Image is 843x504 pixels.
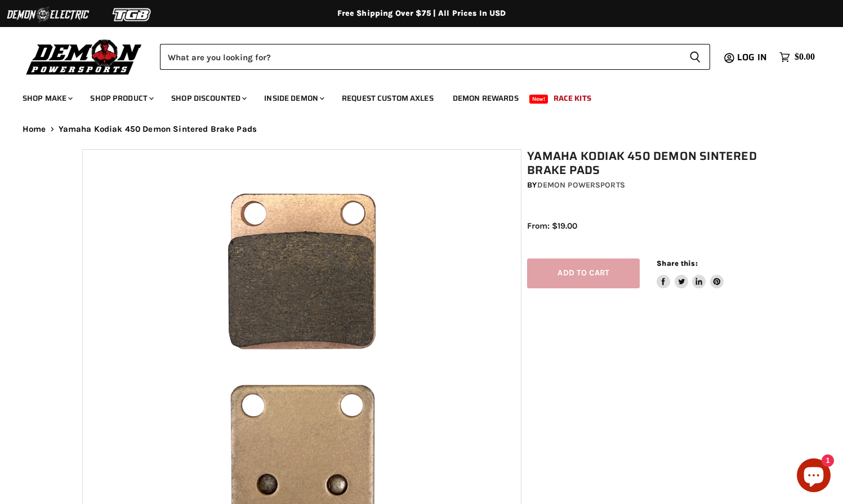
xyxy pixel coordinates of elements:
span: Log in [737,50,767,64]
h1: Yamaha Kodiak 450 Demon Sintered Brake Pads [527,149,766,177]
span: $0.00 [795,52,815,63]
button: Search [680,44,710,70]
img: Demon Powersports [23,37,146,77]
a: Shop Product [82,87,160,110]
a: Home [23,124,46,134]
a: Log in [732,52,774,63]
a: Shop Make [14,87,79,110]
a: Request Custom Axles [333,87,442,110]
a: $0.00 [774,49,820,65]
img: TGB Logo 2 [90,4,175,25]
a: Shop Discounted [163,87,253,110]
span: Yamaha Kodiak 450 Demon Sintered Brake Pads [59,124,257,134]
inbox-online-store-chat: Shopify online store chat [793,458,834,495]
ul: Main menu [14,82,812,110]
img: Demon Electric Logo 2 [6,4,90,25]
div: by [527,179,766,191]
span: New! [529,95,548,104]
input: Search [160,44,680,70]
a: Race Kits [545,87,600,110]
a: Demon Powersports [537,180,625,190]
a: Inside Demon [256,87,331,110]
aside: Share this: [657,258,724,288]
a: Demon Rewards [444,87,527,110]
form: Product [160,44,710,70]
span: From: $19.00 [527,221,577,231]
span: Share this: [657,259,697,267]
